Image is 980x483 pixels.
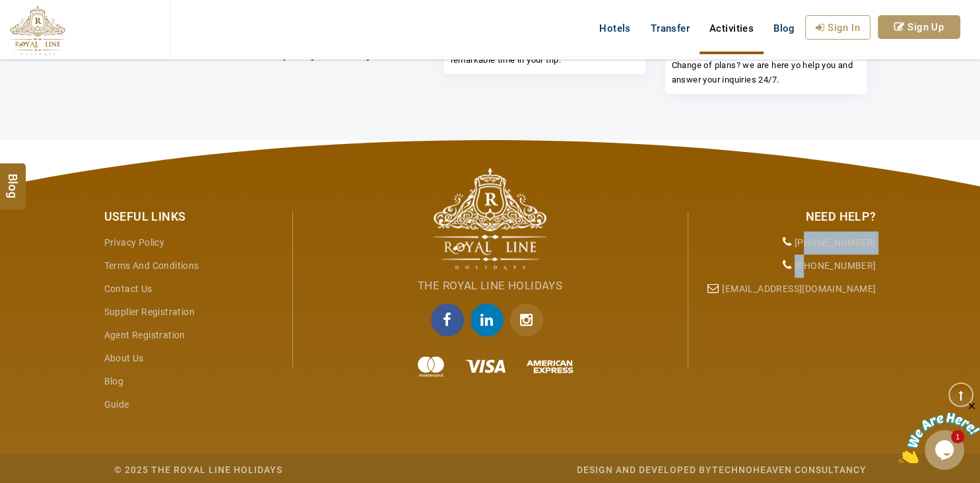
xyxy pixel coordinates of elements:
a: About Us [104,353,144,363]
div: Design and Developed by [372,463,866,476]
a: Technoheaven Consultancy [712,464,866,475]
div: © 2025 The Royal Line Holidays [114,463,282,476]
li: [PHONE_NUMBER] [698,231,876,254]
a: Blog [104,376,124,387]
div: Need Help? [698,208,876,225]
li: [PHONE_NUMBER] [698,254,876,278]
a: Activities [700,15,764,42]
a: Supplier Registration [104,307,195,317]
span: Blog [5,174,22,185]
a: linkedin [471,303,510,336]
a: Blog [764,15,805,42]
a: Instagram [510,303,550,336]
a: Sign Up [878,15,960,39]
a: Hotels [589,15,640,42]
div: Useful Links [104,208,282,225]
a: Terms and Conditions [104,260,199,271]
img: The Royal Line Holidays [434,167,546,270]
iframe: chat widget [898,400,980,463]
a: Contact Us [104,283,152,294]
img: The Royal Line Holidays [10,5,65,56]
a: Privacy Policy [104,237,165,248]
a: Agent Registration [104,330,185,340]
a: guide [104,399,129,410]
a: facebook [431,303,471,336]
a: Sign In [805,15,870,40]
a: Transfer [641,15,700,42]
a: [EMAIL_ADDRESS][DOMAIN_NAME] [722,283,876,294]
span: The Royal Line Holidays [418,279,562,292]
span: Blog [773,22,795,34]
